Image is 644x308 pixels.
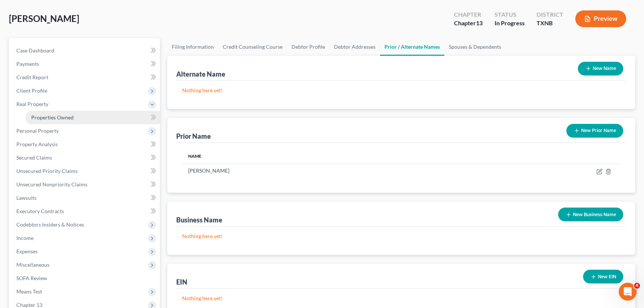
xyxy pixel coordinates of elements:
[182,232,620,240] p: Nothing here yet!
[10,164,160,178] a: Unsecured Priority Claims
[182,149,463,164] th: Name
[16,248,38,254] span: Expenses
[619,283,637,301] iframe: Intercom live chat
[218,38,287,56] a: Credit Counseling Course
[9,13,79,24] span: [PERSON_NAME]
[444,38,506,56] a: Spouses & Dependents
[10,178,160,191] a: Unsecured Nonpriority Claims
[176,70,225,78] div: Alternate Name
[182,87,620,94] p: Nothing here yet!
[16,154,52,161] span: Secured Claims
[176,215,222,224] div: Business Name
[16,221,84,228] span: Codebtors Insiders & Notices
[182,295,620,302] p: Nothing here yet!
[537,19,563,28] div: TXNB
[25,111,160,124] a: Properties Owned
[16,74,48,80] span: Credit Report
[16,275,47,281] span: SOFA Review
[16,61,39,67] span: Payments
[10,151,160,164] a: Secured Claims
[16,302,42,308] span: Chapter 13
[16,208,64,214] span: Executory Contracts
[566,124,623,138] button: New Prior Name
[10,191,160,205] a: Lawsuits
[176,277,187,286] div: EIN
[575,10,626,27] button: Preview
[16,168,78,174] span: Unsecured Priority Claims
[454,10,483,19] div: Chapter
[10,57,160,71] a: Payments
[16,235,33,241] span: Income
[634,283,640,289] span: 4
[16,87,47,94] span: Client Profile
[287,38,329,56] a: Debtor Profile
[16,128,59,134] span: Personal Property
[454,19,483,28] div: Chapter
[583,270,623,283] button: New EIN
[10,272,160,285] a: SOFA Review
[167,38,218,56] a: Filing Information
[10,71,160,84] a: Credit Report
[578,62,623,76] button: New Name
[182,164,463,178] td: [PERSON_NAME]
[176,132,211,141] div: Prior Name
[16,101,48,107] span: Real Property
[16,288,42,295] span: Means Test
[476,19,483,26] span: 13
[558,208,623,221] button: New Business Name
[31,114,74,121] span: Properties Owned
[10,205,160,218] a: Executory Contracts
[380,38,444,56] a: Prior / Alternate Names
[10,138,160,151] a: Property Analysis
[329,38,380,56] a: Debtor Addresses
[537,10,563,19] div: District
[16,262,49,268] span: Miscellaneous
[495,19,525,28] div: In Progress
[10,44,160,57] a: Case Dashboard
[16,141,58,147] span: Property Analysis
[16,47,54,54] span: Case Dashboard
[16,181,87,187] span: Unsecured Nonpriority Claims
[16,195,36,201] span: Lawsuits
[495,10,525,19] div: Status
